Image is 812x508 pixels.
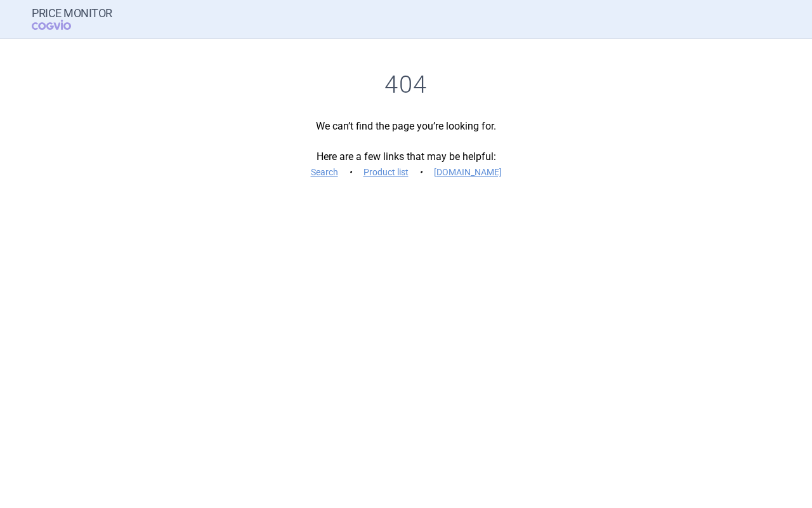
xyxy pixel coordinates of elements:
p: We can’t find the page you’re looking for. Here are a few links that may be helpful: [32,119,780,180]
h1: 404 [32,70,780,100]
i: • [415,166,428,178]
a: Price MonitorCOGVIO [32,7,112,31]
span: COGVIO [32,20,89,30]
a: Product list [363,168,409,177]
a: [DOMAIN_NAME] [434,168,502,177]
a: Search [311,168,338,177]
i: • [344,166,357,178]
strong: Price Monitor [32,7,112,20]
